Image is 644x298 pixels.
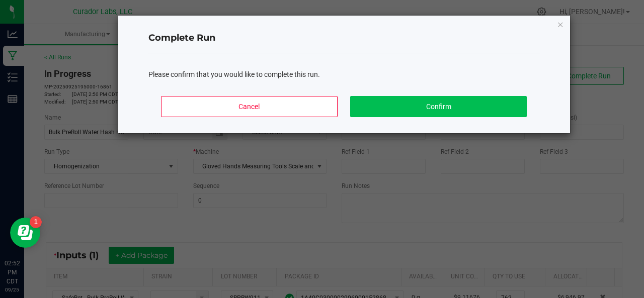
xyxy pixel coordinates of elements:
button: Close [557,18,564,30]
h4: Complete Run [148,32,540,45]
button: Confirm [350,96,526,117]
div: Please confirm that you would like to complete this run. [148,69,540,80]
button: Cancel [161,96,337,117]
iframe: Resource center [10,218,40,248]
iframe: Resource center unread badge [30,216,42,228]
